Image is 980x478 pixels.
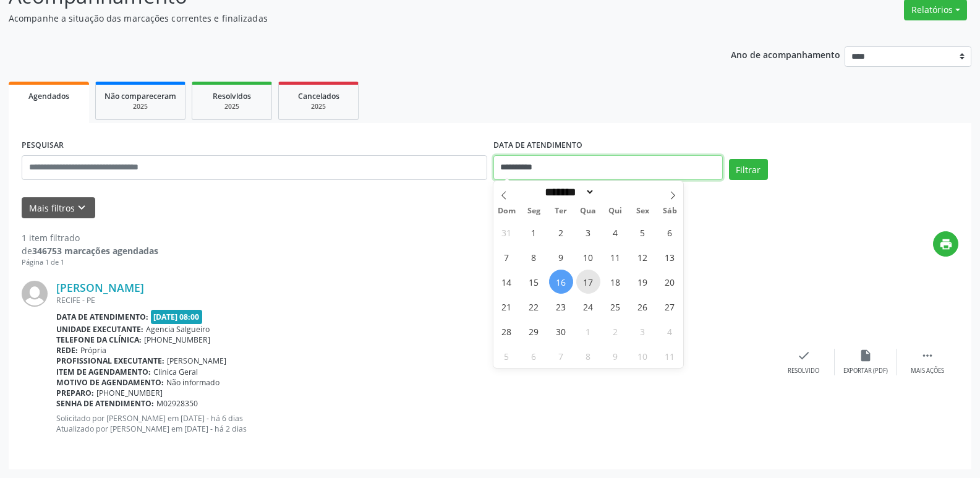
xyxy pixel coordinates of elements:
[166,377,219,388] span: Não informado
[602,207,629,215] span: Qui
[631,245,655,269] span: Setembro 12, 2025
[522,270,546,294] span: Setembro 15, 2025
[56,367,151,377] b: Item de agendamento:
[56,356,164,366] b: Profissional executante:
[547,207,574,215] span: Ter
[495,344,519,368] span: Outubro 5, 2025
[603,344,628,368] span: Outubro 9, 2025
[153,367,198,377] span: Clinica Geral
[549,319,573,343] span: Setembro 30, 2025
[495,245,519,269] span: Setembro 7, 2025
[522,319,546,343] span: Setembro 29, 2025
[603,294,628,318] span: Setembro 25, 2025
[80,345,106,356] span: Própria
[603,270,628,294] span: Setembro 18, 2025
[576,294,600,318] span: Setembro 24, 2025
[658,220,682,244] span: Setembro 6, 2025
[631,220,655,244] span: Setembro 5, 2025
[658,319,682,343] span: Outubro 4, 2025
[56,413,773,434] p: Solicitado por [PERSON_NAME] em [DATE] - há 6 dias Atualizado por [PERSON_NAME] em [DATE] - há 2 ...
[631,344,655,368] span: Outubro 10, 2025
[288,102,349,111] div: 2025
[56,377,164,388] b: Motivo de agendamento:
[56,398,154,409] b: Senha de atendimento:
[729,159,768,180] button: Filtrar
[156,398,198,409] span: M02928350
[656,207,683,215] span: Sáb
[56,335,142,345] b: Telefone da clínica:
[576,344,600,368] span: Outubro 8, 2025
[788,367,819,375] div: Resolvido
[22,281,48,307] img: img
[167,356,226,366] span: [PERSON_NAME]
[28,91,69,101] span: Agendados
[493,207,521,215] span: Dom
[495,294,519,318] span: Setembro 21, 2025
[495,319,519,343] span: Setembro 28, 2025
[603,220,628,244] span: Setembro 4, 2025
[22,197,95,219] button: Mais filtroskeyboard_arrow_down
[576,245,600,269] span: Setembro 10, 2025
[658,270,682,294] span: Setembro 20, 2025
[629,207,656,215] span: Sex
[797,349,811,362] i: check
[495,270,519,294] span: Setembro 14, 2025
[144,335,210,345] span: [PHONE_NUMBER]
[859,349,872,362] i: insert_drive_file
[96,388,163,398] span: [PHONE_NUMBER]
[574,207,602,215] span: Qua
[104,91,176,101] span: Não compareceram
[921,349,934,362] i: 
[493,136,582,155] label: DATA DE ATENDIMENTO
[541,186,595,198] select: Month
[603,319,628,343] span: Outubro 2, 2025
[631,294,655,318] span: Setembro 26, 2025
[939,237,953,251] i: print
[520,207,547,215] span: Seg
[933,231,958,257] button: print
[522,344,546,368] span: Outubro 6, 2025
[576,270,600,294] span: Setembro 17, 2025
[56,281,144,294] a: [PERSON_NAME]
[22,244,158,257] div: de
[22,136,64,155] label: PESQUISAR
[658,344,682,368] span: Outubro 11, 2025
[576,319,600,343] span: Outubro 1, 2025
[549,270,573,294] span: Setembro 16, 2025
[56,324,143,335] b: Unidade executante:
[56,388,94,398] b: Preparo:
[658,294,682,318] span: Setembro 27, 2025
[522,220,546,244] span: Setembro 1, 2025
[911,367,944,375] div: Mais ações
[56,295,773,305] div: RECIFE - PE
[22,231,158,244] div: 1 item filtrado
[151,310,203,324] span: [DATE] 08:00
[22,257,158,268] div: Página 1 de 1
[298,91,339,101] span: Cancelados
[549,344,573,368] span: Outubro 7, 2025
[495,220,519,244] span: Agosto 31, 2025
[56,312,148,322] b: Data de atendimento:
[731,46,840,62] p: Ano de acompanhamento
[576,220,600,244] span: Setembro 3, 2025
[146,324,210,335] span: Agencia Salgueiro
[104,102,176,111] div: 2025
[658,245,682,269] span: Setembro 13, 2025
[75,201,88,215] i: keyboard_arrow_down
[549,294,573,318] span: Setembro 23, 2025
[56,345,78,356] b: Rede:
[522,294,546,318] span: Setembro 22, 2025
[549,220,573,244] span: Setembro 2, 2025
[631,319,655,343] span: Outubro 3, 2025
[201,102,263,111] div: 2025
[603,245,628,269] span: Setembro 11, 2025
[213,91,251,101] span: Resolvidos
[595,186,636,198] input: Year
[32,245,158,257] strong: 346753 marcações agendadas
[631,270,655,294] span: Setembro 19, 2025
[549,245,573,269] span: Setembro 9, 2025
[9,12,683,25] p: Acompanhe a situação das marcações correntes e finalizadas
[843,367,888,375] div: Exportar (PDF)
[522,245,546,269] span: Setembro 8, 2025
